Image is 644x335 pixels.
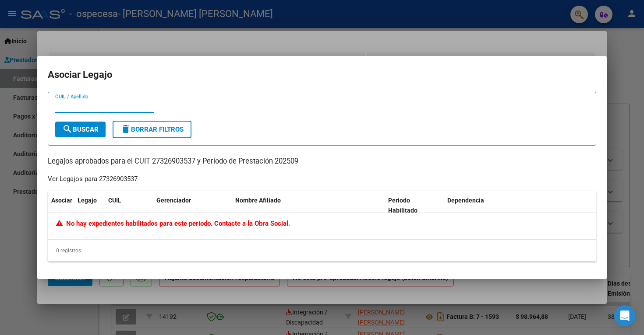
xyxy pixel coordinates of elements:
div: 0 registros [48,240,596,262]
button: Buscar [55,122,106,137]
datatable-header-cell: Gerenciador [153,191,232,220]
datatable-header-cell: Dependencia [444,191,597,220]
span: Asociar [51,197,72,204]
mat-icon: search [62,124,73,134]
p: Legajos aprobados para el CUIT 27326903537 y Período de Prestación 202509 [48,156,596,167]
span: No hay expedientes habilitados para este período. Contacte a la Obra Social. [56,220,290,227]
span: Nombre Afiliado [235,197,281,204]
div: Ver Legajos para 27326903537 [48,174,138,184]
datatable-header-cell: Legajo [74,191,105,220]
datatable-header-cell: CUIL [105,191,153,220]
div: Open Intercom Messenger [614,305,635,326]
datatable-header-cell: Periodo Habilitado [385,191,444,220]
mat-icon: delete [120,124,131,134]
span: Gerenciador [156,197,191,204]
span: CUIL [108,197,121,204]
span: Periodo Habilitado [388,197,418,214]
h2: Asociar Legajo [48,66,596,83]
span: Dependencia [447,197,484,204]
datatable-header-cell: Asociar [48,191,74,220]
span: Borrar Filtros [120,126,184,133]
span: Buscar [62,126,99,133]
button: Borrar Filtros [113,121,191,138]
datatable-header-cell: Nombre Afiliado [232,191,385,220]
span: Legajo [78,197,97,204]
